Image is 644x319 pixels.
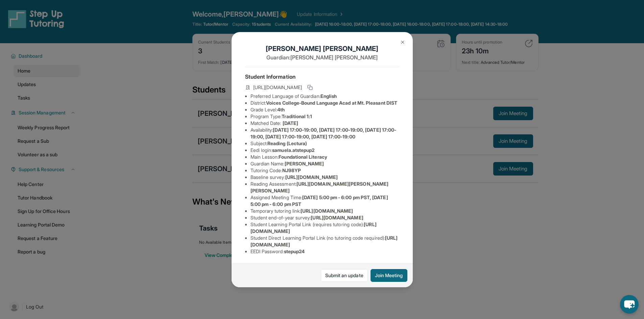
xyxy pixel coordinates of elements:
[251,93,399,100] li: Preferred Language of Guardian:
[282,113,312,119] span: Traditional 1:1
[251,174,399,181] li: Baseline survey :
[267,140,307,146] span: Reading (Lectura)
[251,100,399,106] li: District:
[245,44,399,53] h1: [PERSON_NAME] [PERSON_NAME]
[400,39,405,45] img: Close Icon
[253,84,302,91] span: [URL][DOMAIN_NAME]
[277,107,285,112] span: 4th
[284,248,305,254] span: stepup24
[251,127,399,140] li: Availability:
[251,208,399,214] li: Temporary tutoring link :
[251,147,399,154] li: Eedi login :
[251,221,399,235] li: Student Learning Portal Link (requires tutoring code) :
[272,147,314,153] span: samuela.atstepup2
[251,113,399,120] li: Program Type:
[251,194,388,207] span: [DATE] 5:00 pm - 6:00 pm PST, [DATE] 5:00 pm - 6:00 pm PST
[251,140,399,147] li: Subject :
[245,73,399,81] h4: Student Information
[251,167,399,174] li: Tutoring Code :
[279,154,327,160] span: Foundational Literacy
[620,295,639,314] button: chat-button
[251,194,399,208] li: Assigned Meeting Time :
[251,248,399,255] li: EEDI Password :
[251,127,397,139] span: [DATE] 17:00-19:00, [DATE] 17:00-19:00, [DATE] 17:00-19:00, [DATE] 17:00-19:00, [DATE] 17:00-19:00
[251,160,399,167] li: Guardian Name :
[282,167,301,173] span: NJ98YP
[251,181,389,193] span: [URL][DOMAIN_NAME][PERSON_NAME][PERSON_NAME]
[251,235,399,248] li: Student Direct Learning Portal Link (no tutoring code required) :
[283,120,298,126] span: [DATE]
[266,100,397,106] span: Voices College-Bound Language Acad at Mt. Pleasant DIST
[251,154,399,160] li: Main Lesson :
[311,215,363,220] span: [URL][DOMAIN_NAME]
[301,208,353,214] span: [URL][DOMAIN_NAME]
[321,269,368,282] a: Submit an update
[285,174,338,180] span: [URL][DOMAIN_NAME]
[251,181,399,194] li: Reading Assessment :
[251,106,399,113] li: Grade Level:
[285,161,324,166] span: [PERSON_NAME]
[245,53,399,61] p: Guardian: [PERSON_NAME] [PERSON_NAME]
[371,269,407,282] button: Join Meeting
[320,93,337,99] span: English
[251,214,399,221] li: Student end-of-year survey :
[251,120,399,127] li: Matched Date:
[306,83,314,91] button: Copy link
